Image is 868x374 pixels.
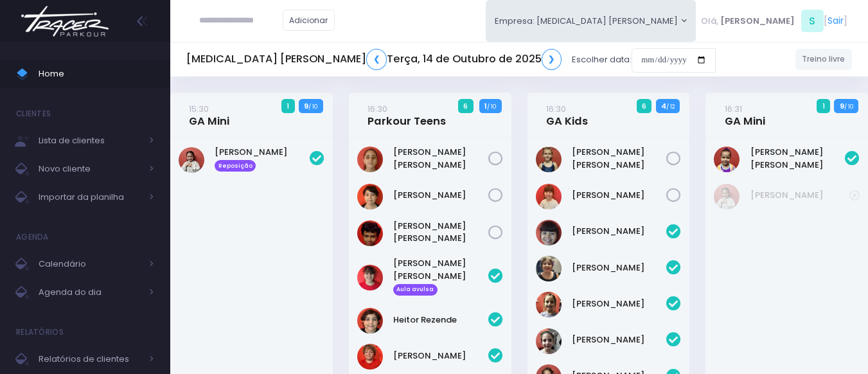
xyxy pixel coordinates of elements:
a: [PERSON_NAME] [PERSON_NAME] [750,146,846,171]
img: Heitor Rezende Chemin [357,308,383,334]
small: / 10 [308,103,317,111]
h4: Clientes [16,101,51,127]
a: [PERSON_NAME] [572,262,667,274]
span: Calendário [39,256,141,272]
img: Laura de oliveira Amorim [179,147,204,173]
span: Lista de clientes [39,132,141,149]
img: Anna Júlia Roque Silva [357,147,383,172]
span: Home [39,66,154,82]
a: [PERSON_NAME] [572,189,667,202]
img: Henrique Affonso [357,344,383,370]
a: [PERSON_NAME] [393,189,488,202]
a: 16:30Parkour Teens [368,102,446,128]
a: [PERSON_NAME] [572,298,667,310]
a: [PERSON_NAME] Reposição [215,146,310,172]
span: [PERSON_NAME] [720,15,795,28]
img: Mariana Garzuzi Palma [536,328,562,354]
img: Bianca Yoshida Nagatani [536,220,562,245]
strong: 9 [304,101,308,111]
a: [PERSON_NAME] [572,334,667,346]
img: Mariana Namie Takatsuki Momesso [536,184,562,209]
a: ❮ [366,49,387,70]
span: Reposição [215,160,256,172]
a: [PERSON_NAME] [PERSON_NAME] Aula avulsa [393,257,488,295]
a: Treino livre [795,49,853,70]
strong: 4 [661,101,666,111]
span: Novo cliente [39,161,141,177]
img: Anna Helena Roque Silva [357,265,383,290]
strong: 9 [840,101,844,111]
small: 15:30 [189,103,209,115]
a: [PERSON_NAME] [PERSON_NAME] [393,146,488,171]
h5: [MEDICAL_DATA] [PERSON_NAME] Terça, 14 de Outubro de 2025 [186,49,562,70]
img: Lara Prado Pfefer [536,292,562,317]
small: / 10 [487,103,496,111]
img: Manuela Andrade Bertolla [536,147,562,172]
span: 6 [458,99,474,113]
img: João Pedro Oliveira de Meneses [357,220,383,246]
img: Laura de oliveira Amorim [714,184,740,209]
a: 15:30GA Mini [189,102,229,128]
a: ❯ [542,49,562,70]
small: 16:30 [368,103,387,115]
img: Heloisa Frederico Mota [536,256,562,281]
div: [ ] [696,6,852,35]
a: [PERSON_NAME] [PERSON_NAME] [572,146,667,171]
a: [PERSON_NAME] [572,225,667,238]
a: [PERSON_NAME] [750,189,850,202]
small: 16:31 [725,103,742,115]
a: 16:31GA Mini [725,102,765,128]
span: Aula avulsa [393,284,438,296]
span: S [801,10,824,32]
span: 1 [817,99,830,113]
img: Maria Cecília Menezes Rodrigues [714,147,740,172]
h4: Agenda [16,224,49,250]
span: Agenda do dia [39,284,141,301]
span: 6 [637,99,652,113]
a: 16:30GA Kids [546,102,588,128]
small: / 12 [666,103,675,111]
strong: 1 [484,101,487,111]
a: Adicionar [283,10,335,31]
span: Importar da planilha [39,189,141,206]
a: Sair [828,14,844,28]
small: 16:30 [546,103,566,115]
a: [PERSON_NAME] [PERSON_NAME] [393,220,488,245]
small: / 10 [844,103,853,111]
span: Relatórios de clientes [39,351,141,368]
h4: Relatórios [16,319,64,345]
img: Arthur Rezende Chemin [357,184,383,209]
span: 1 [281,99,295,113]
a: [PERSON_NAME] [393,350,488,362]
a: Heitor Rezende [393,314,488,326]
span: Olá, [701,15,718,28]
div: Escolher data: [186,45,716,75]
